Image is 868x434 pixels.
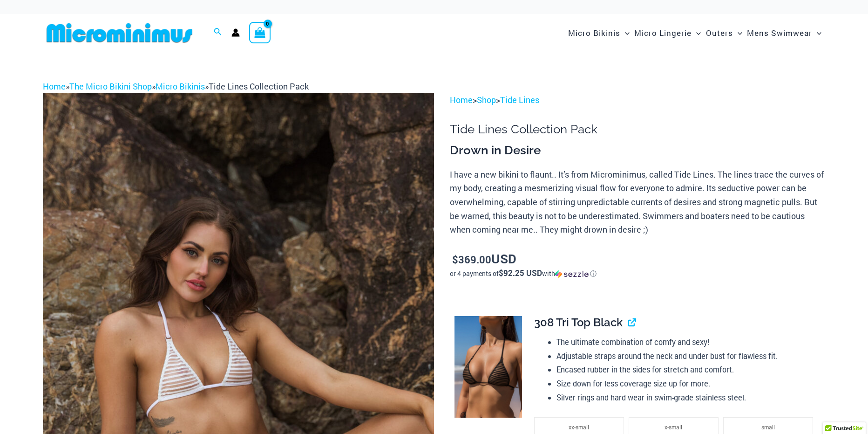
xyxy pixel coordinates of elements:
[692,21,701,45] span: Menu Toggle
[452,253,491,266] bdi: 369.00
[43,81,309,92] span: » » »
[249,22,271,43] a: View Shopping Cart, empty
[43,81,66,92] a: Home
[499,268,542,278] span: $92.25 USD
[632,19,703,47] a: Micro LingerieMenu ToggleMenu Toggle
[534,316,623,329] span: 308 Tri Top Black
[500,94,539,105] a: Tide Lines
[564,17,825,48] nav: Site Navigation
[569,423,589,431] span: xx-small
[706,21,733,45] span: Outers
[156,81,205,92] a: Micro Bikinis
[556,391,817,405] li: Silver rings and hard wear in swim-grade stainless steel.
[450,269,825,278] div: or 4 payments of with
[450,269,825,278] div: or 4 payments of$92.25 USDwithSezzle Click to learn more about Sezzle
[556,363,817,377] li: Encased rubber in the sides for stretch and comfort.
[454,316,522,418] img: Tide Lines Black 308 Tri Top
[450,93,825,107] p: > >
[568,21,620,45] span: Micro Bikinis
[214,27,222,39] a: Search icon link
[634,21,692,45] span: Micro Lingerie
[450,143,825,158] h3: Drown in Desire
[450,94,473,105] a: Home
[556,335,817,349] li: The ultimate combination of comfy and sexy!
[231,28,240,37] a: Account icon link
[450,168,825,237] p: I have a new bikini to flaunt.. It’s from Microminimus, called Tide Lines. The lines trace the cu...
[733,21,742,45] span: Menu Toggle
[745,19,824,47] a: Mens SwimwearMenu ToggleMenu Toggle
[556,377,817,391] li: Size down for less coverage size up for more.
[812,21,821,45] span: Menu Toggle
[665,423,682,431] span: x-small
[556,349,817,363] li: Adjustable straps around the neck and under bust for flawless fit.
[452,253,458,266] span: $
[566,19,632,47] a: Micro BikinisMenu ToggleMenu Toggle
[43,22,196,43] img: MM SHOP LOGO FLAT
[450,122,825,137] h1: Tide Lines Collection Pack
[620,21,630,45] span: Menu Toggle
[69,81,152,92] a: The Micro Bikini Shop
[761,423,775,431] span: small
[555,270,589,278] img: Sezzle
[209,81,309,92] span: Tide Lines Collection Pack
[704,19,745,47] a: OutersMenu ToggleMenu Toggle
[450,252,825,267] p: USD
[747,21,812,45] span: Mens Swimwear
[477,94,496,105] a: Shop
